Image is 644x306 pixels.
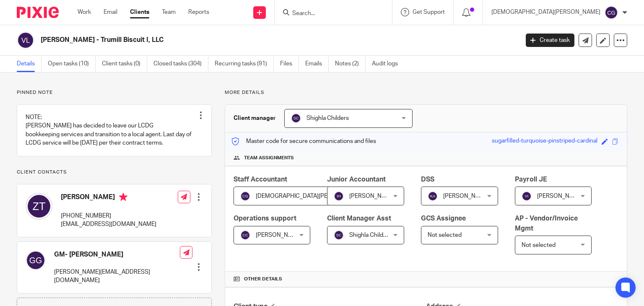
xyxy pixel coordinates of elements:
a: Create task [526,34,574,47]
input: Search [291,10,367,18]
a: Clients [130,8,149,16]
img: svg%3E [291,113,301,123]
a: Closed tasks (304) [153,56,208,72]
p: [PERSON_NAME][EMAIL_ADDRESS][DOMAIN_NAME] [54,268,180,285]
i: Primary [119,193,127,201]
img: svg%3E [26,250,46,270]
img: svg%3E [17,31,34,49]
span: [PERSON_NAME] [256,232,302,238]
span: Get Support [413,9,445,15]
img: svg%3E [26,193,52,220]
h2: [PERSON_NAME] - Trumill Biscuit I, LLC [41,36,419,44]
span: AP - Vendor/Invoice Mgmt [515,215,578,231]
a: Details [17,56,42,72]
p: [DEMOGRAPHIC_DATA][PERSON_NAME] [491,8,600,16]
img: svg%3E [240,230,250,240]
span: Team assignments [244,155,294,161]
a: Open tasks (10) [48,56,96,72]
a: Audit logs [372,56,404,72]
p: Client contacts [17,169,212,176]
span: DSS [421,176,434,183]
img: svg%3E [334,191,344,201]
img: svg%3E [605,6,618,19]
span: Operations support [234,215,296,222]
h4: GM- [PERSON_NAME] [54,250,180,259]
a: Team [162,8,176,16]
span: GCS Assignee [421,215,466,222]
img: svg%3E [240,191,250,201]
span: Other details [244,276,282,283]
p: [EMAIL_ADDRESS][DOMAIN_NAME] [61,220,156,228]
p: Master code for secure communications and files [231,137,376,145]
a: Emails [305,56,329,72]
div: sugarfilled-turquoise-pinstriped-cardinal [492,137,597,146]
span: Not selected [428,232,462,238]
span: Payroll JE [515,176,547,183]
span: Not selected [522,242,556,248]
span: [PERSON_NAME] [349,193,395,199]
a: Notes (2) [335,56,366,72]
h3: Client manager [234,114,276,122]
a: Reports [188,8,209,16]
span: [PERSON_NAME] [537,193,583,199]
p: Pinned note [17,89,212,96]
span: Shighla Childers [349,232,392,238]
span: [DEMOGRAPHIC_DATA][PERSON_NAME] [256,193,365,199]
img: svg%3E [522,191,532,201]
a: Work [78,8,91,16]
span: Staff Accountant [234,176,287,183]
img: svg%3E [428,191,438,201]
a: Email [104,8,117,16]
p: More details [225,89,627,96]
img: svg%3E [334,230,344,240]
span: Shighla Childers [306,115,349,121]
p: [PHONE_NUMBER] [61,212,156,220]
span: [PERSON_NAME] [443,193,489,199]
a: Recurring tasks (91) [215,56,274,72]
a: Files [280,56,299,72]
span: Junior Accountant [327,176,386,183]
h4: [PERSON_NAME] [61,193,156,203]
a: Client tasks (0) [102,56,147,72]
span: Client Manager Asst [327,215,391,222]
img: Pixie [17,7,59,18]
